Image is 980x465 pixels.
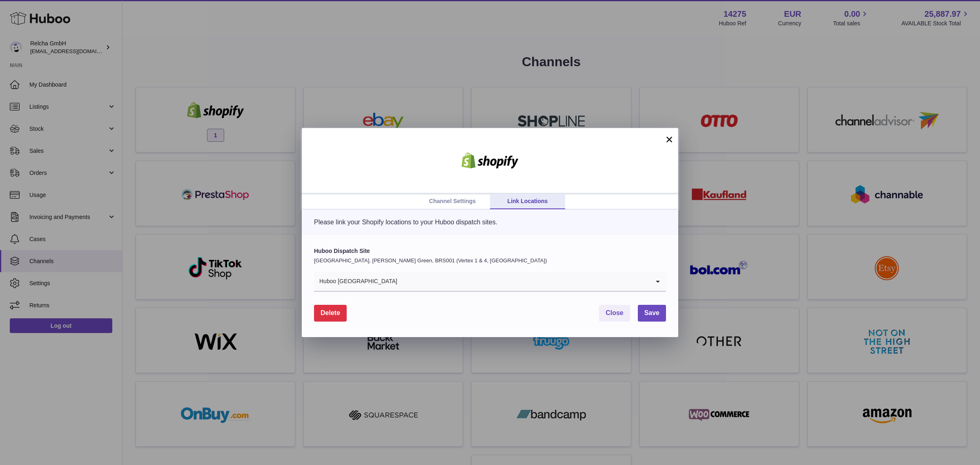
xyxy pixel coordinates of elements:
[314,257,666,264] p: [GEOGRAPHIC_DATA], [PERSON_NAME] Green, BRS001 (Vertex 1 & 4, [GEOGRAPHIC_DATA])
[490,194,565,209] a: Link Locations
[314,272,666,292] div: Search for option
[599,305,630,322] button: Close
[398,272,650,291] input: Search for option
[638,305,666,322] button: Save
[415,194,490,209] a: Channel Settings
[314,305,347,322] button: Delete
[314,247,666,255] label: Huboo Dispatch Site
[314,272,398,291] span: Huboo [GEOGRAPHIC_DATA]
[664,134,674,144] button: ×
[455,152,525,169] img: shopify
[321,309,340,316] span: Delete
[644,309,659,316] span: Save
[314,218,666,227] p: Please link your Shopify locations to your Huboo dispatch sites.
[606,309,624,316] span: Close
